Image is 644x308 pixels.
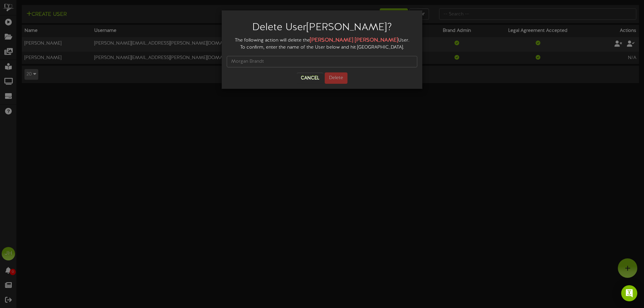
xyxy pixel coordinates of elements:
[227,37,417,51] div: The following action will delete the User. To confirm, enter the name of the User below and hit [...
[232,22,412,33] h2: Delete User [PERSON_NAME] ?
[227,56,417,67] input: Morgan Brandt
[325,72,347,84] button: Delete
[297,73,323,83] button: Cancel
[310,37,398,43] strong: [PERSON_NAME] [PERSON_NAME]
[621,285,637,301] div: Open Intercom Messenger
